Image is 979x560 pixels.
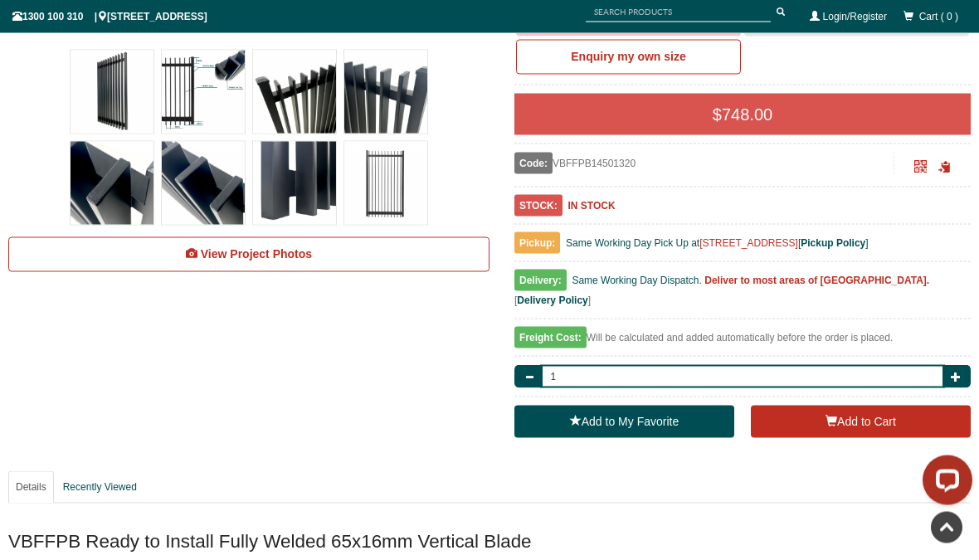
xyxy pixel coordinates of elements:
a: Enquiry my own size [516,40,741,75]
span: Same Working Day Dispatch. [572,275,702,286]
button: Add to Cart [751,406,971,439]
input: SEARCH PRODUCTS [586,2,771,22]
span: Same Working Day Pick Up at [ ] [566,237,869,249]
span: STOCK: [514,195,563,217]
a: View Project Photos [8,237,489,272]
div: $ [514,94,971,135]
img: VBFFPB - Ready to Install Fully Welded 65x16mm Vertical Blade - Aluminium Pedestrian / Side Gate ... [71,51,153,134]
a: Click to enlarge and scan to share. [914,163,927,174]
b: IN STOCK [567,200,615,212]
a: Delivery Policy [517,295,587,306]
a: Pickup Policy [801,237,865,249]
img: VBFFPB - Ready to Install Fully Welded 65x16mm Vertical Blade - Aluminium Pedestrian / Side Gate ... [253,142,336,225]
span: Delivery: [514,270,567,291]
a: Details [8,471,54,504]
span: Cart ( 0 ) [919,11,958,22]
span: 1300 100 310 | [STREET_ADDRESS] [12,11,207,22]
div: VBFFPB14501320 [514,153,894,174]
a: Login/Register [823,11,887,22]
img: VBFFPB - Ready to Install Fully Welded 65x16mm Vertical Blade - Aluminium Pedestrian / Side Gate ... [344,51,427,134]
img: VBFFPB - Ready to Install Fully Welded 65x16mm Vertical Blade - Aluminium Pedestrian / Side Gate ... [162,51,245,134]
span: Click to copy the URL [938,161,951,173]
a: Recently Viewed [56,471,144,504]
b: Enquiry my own size [571,50,685,63]
img: VBFFPB - Ready to Install Fully Welded 65x16mm Vertical Blade - Aluminium Pedestrian / Side Gate ... [253,51,336,134]
a: Add to My Favorite [514,406,734,439]
img: VBFFPB - Ready to Install Fully Welded 65x16mm Vertical Blade - Aluminium Pedestrian / Side Gate ... [71,142,153,225]
b: Deliver to most areas of [GEOGRAPHIC_DATA]. [704,275,929,286]
iframe: LiveChat chat widget [909,449,979,519]
span: Code: [514,153,553,174]
span: 748.00 [722,105,772,124]
span: Pickup: [514,232,560,254]
div: Will be calculated and added automatically before the order is placed. [514,328,971,357]
span: Freight Cost: [514,327,587,348]
a: [STREET_ADDRESS] [699,237,798,249]
div: [ ] [514,270,971,319]
span: View Project Photos [201,247,312,261]
img: VBFFPB - Ready to Install Fully Welded 65x16mm Vertical Blade - Aluminium Pedestrian / Side Gate ... [344,142,427,225]
img: VBFFPB - Ready to Install Fully Welded 65x16mm Vertical Blade - Aluminium Pedestrian / Side Gate ... [162,142,245,225]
